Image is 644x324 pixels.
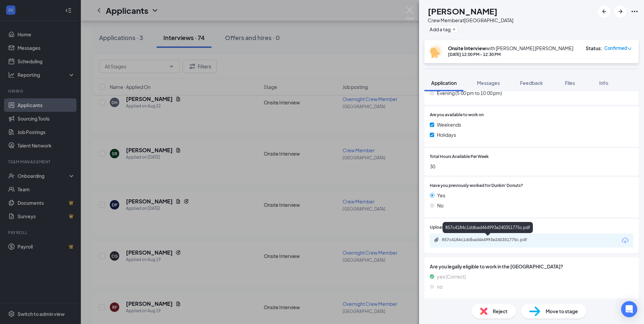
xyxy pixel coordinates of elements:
[428,17,513,24] div: Crew Member at [GEOGRAPHIC_DATA]
[428,5,497,17] h1: [PERSON_NAME]
[437,89,502,97] span: Evening (5:00 pm to 10:00 pm)
[430,224,460,231] span: Upload Resume
[430,183,523,189] span: Have you previously worked for Dunkin' Donuts?
[430,263,633,270] span: Are you legally eligible to work in the [GEOGRAPHIC_DATA]?
[434,237,439,242] svg: Paperclip
[434,237,543,244] a: Paperclip857c4184c1ddbad464993e240351775c.pdf
[437,202,444,209] span: No
[430,154,489,160] span: Total Hours Available Per Week
[430,163,633,170] span: 30
[616,7,624,15] svg: ArrowRight
[448,45,486,51] b: Onsite Interview
[437,121,461,128] span: Weekends
[448,52,573,57] div: [DATE] 12:00 PM - 12:30 PM
[621,301,637,317] div: Open Intercom Messenger
[598,5,610,18] button: ArrowLeftNew
[621,236,629,245] svg: Download
[430,112,484,118] span: Are you available to work on
[520,80,543,86] span: Feedback
[443,222,533,233] div: 857c4184c1ddbad464993e240351775c.pdf
[442,237,536,242] div: 857c4184c1ddbad464993e240351775c.pdf
[448,45,573,52] div: with [PERSON_NAME] [PERSON_NAME]
[493,307,508,315] span: Reject
[437,273,466,280] span: yes (Correct)
[631,7,639,15] svg: Ellipses
[627,46,632,51] span: down
[437,283,443,290] span: no
[604,45,627,52] span: Confirmed
[614,5,626,18] button: ArrowRight
[437,131,456,138] span: Holidays
[586,45,602,52] div: Status :
[477,80,500,86] span: Messages
[452,27,456,31] svg: Plus
[431,80,457,86] span: Application
[428,26,458,33] button: PlusAdd a tag
[437,192,445,199] span: Yes
[565,80,575,86] span: Files
[546,307,578,315] span: Move to stage
[600,7,608,15] svg: ArrowLeftNew
[599,80,608,86] span: Info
